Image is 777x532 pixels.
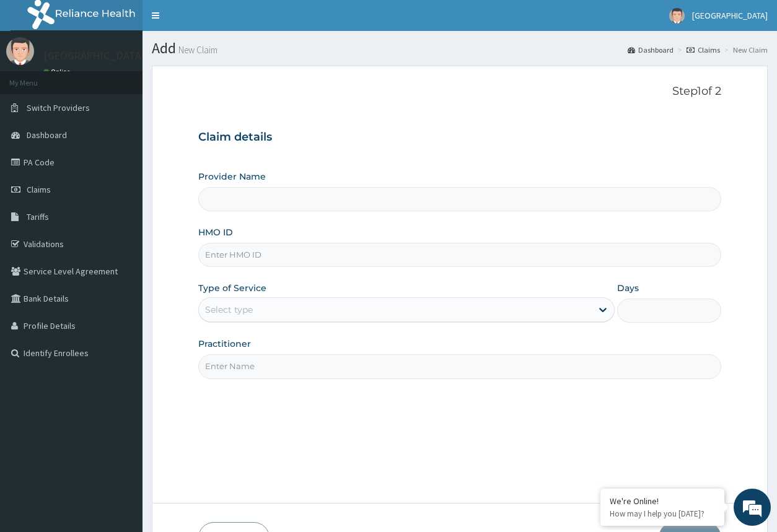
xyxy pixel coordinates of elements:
[152,40,768,56] h1: Add
[198,170,266,183] label: Provider Name
[198,226,233,238] label: HMO ID
[198,131,721,144] h3: Claim details
[43,50,146,61] p: [GEOGRAPHIC_DATA]
[205,303,253,316] div: Select type
[176,45,217,55] small: New Claim
[669,8,685,24] img: User Image
[610,508,715,519] p: How may I help you today?
[198,243,721,267] input: Enter HMO ID
[687,45,720,55] a: Claims
[198,354,721,378] input: Enter Name
[27,184,51,195] span: Claims
[198,85,721,98] p: Step 1 of 2
[27,129,67,141] span: Dashboard
[6,37,34,65] img: User Image
[721,45,768,55] li: New Claim
[27,211,49,222] span: Tariffs
[43,68,73,76] a: Online
[27,102,90,113] span: Switch Providers
[628,45,674,55] a: Dashboard
[198,338,251,350] label: Practitioner
[610,495,715,507] div: We're Online!
[198,282,266,294] label: Type of Service
[692,10,768,21] span: [GEOGRAPHIC_DATA]
[617,282,639,294] label: Days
